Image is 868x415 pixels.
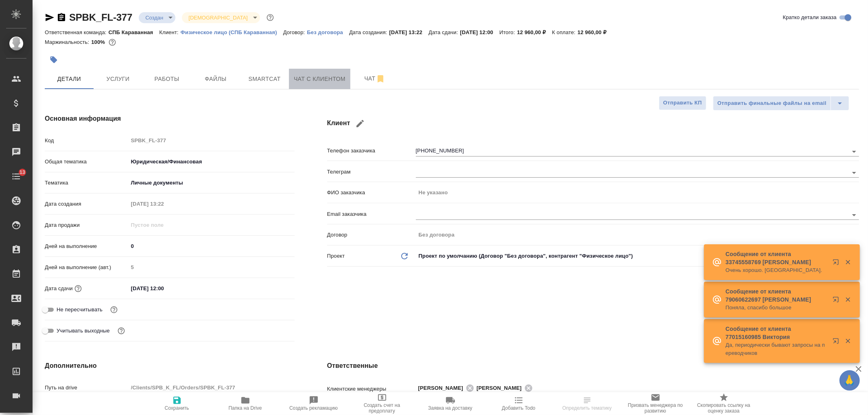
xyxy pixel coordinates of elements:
span: Заявка на доставку [428,405,472,411]
button: Отправить финальные файлы на email [713,96,831,111]
span: Добавить Todo [502,405,535,411]
span: Услуги [98,74,138,84]
p: Дата сдачи: [429,29,460,35]
input: Пустое поле [128,219,199,231]
button: Создан [143,14,166,21]
h4: Ответственные [327,361,859,371]
input: Пустое поле [128,382,295,393]
span: Работы [147,74,186,84]
button: Выбери, если сб и вс нужно считать рабочими днями для выполнения заказа. [116,326,127,336]
button: Создать рекламацию [280,392,348,415]
p: [DATE] 13:22 [389,29,429,35]
p: Телеграм [327,168,416,176]
p: Дней на выполнение [45,242,128,250]
p: Ответственная команда: [45,29,109,35]
button: Open [848,209,860,221]
button: Сохранить [143,392,211,415]
input: Пустое поле [416,229,859,241]
span: Отправить КП [663,98,702,108]
input: Пустое поле [128,198,199,210]
div: [PERSON_NAME] [418,383,477,393]
p: Общая тематика [45,158,128,166]
button: Призвать менеджера по развитию [621,392,690,415]
span: Учитывать выходные [57,327,110,335]
span: Smartcat [245,74,284,84]
button: Открыть в новой вкладке [828,333,847,352]
span: Чат [355,74,394,84]
p: К оплате: [552,29,578,35]
div: split button [713,96,849,111]
input: ✎ Введи что-нибудь [128,240,295,252]
button: Создать счет на предоплату [348,392,416,415]
div: Личные документы [128,176,295,190]
div: [PERSON_NAME] [477,383,535,393]
p: Без договора [307,29,349,35]
p: Маржинальность: [45,39,91,45]
button: Доп статусы указывают на важность/срочность заказа [265,12,275,23]
input: Пустое поле [128,135,295,146]
button: [DEMOGRAPHIC_DATA] [186,14,250,21]
span: Чат с клиентом [294,74,345,84]
p: Сообщение от клиента 77015160985 Виктория [726,325,827,341]
p: Телефон заказчика [327,147,416,155]
span: Кратко детали заказа [783,13,837,22]
span: [PERSON_NAME] [477,384,527,392]
input: Пустое поле [128,261,295,273]
p: 12 960,00 ₽ [577,29,612,35]
p: Путь на drive [45,384,128,392]
button: Добавить тэг [45,51,63,69]
span: Папка на Drive [229,405,262,411]
p: Дата создания: [349,29,389,35]
span: Файлы [196,74,235,84]
a: Без договора [307,28,349,35]
span: Отправить финальные файлы на email [717,99,826,108]
p: ФИО заказчика [327,189,416,197]
h4: Основная информация [45,114,295,124]
div: Юридическая/Финансовая [128,155,295,169]
button: Скопировать ссылку [57,13,66,22]
button: Определить тематику [553,392,621,415]
div: Создан [139,12,175,23]
p: Договор [327,231,416,239]
p: Клиентские менеджеры [327,385,416,393]
button: Закрыть [840,296,856,303]
button: Включи, если не хочешь, чтобы указанная дата сдачи изменилась после переставления заказа в 'Подтв... [109,304,119,315]
p: Да, периодически бывают запросы на переводчиков [726,341,827,357]
button: Скопировать ссылку на оценку заказа [690,392,758,415]
p: 100% [91,39,107,45]
h4: Дополнительно [45,361,295,371]
span: Создать счет на предоплату [353,402,411,414]
input: Пустое поле [416,187,859,198]
p: Итого: [499,29,517,35]
button: Добавить Todo [485,392,553,415]
p: Поняла, спасибо большое [726,304,827,312]
p: 12 960,00 ₽ [517,29,552,35]
p: Тематика [45,179,128,187]
span: Создать рекламацию [289,405,338,411]
p: Дней на выполнение (авт.) [45,263,128,272]
p: Сообщение от клиента 33745558769 [PERSON_NAME] [726,250,827,266]
button: Открыть в новой вкладке [828,254,847,274]
span: Определить тематику [562,405,612,411]
p: Дата создания [45,200,128,208]
button: Open [848,146,860,157]
button: Закрыть [840,259,856,266]
button: Open [848,167,860,178]
span: Не пересчитывать [57,306,103,314]
button: Заявка на доставку [416,392,485,415]
button: Отправить КП [659,96,706,110]
p: Дата продажи [45,221,128,229]
p: Код [45,137,128,145]
button: Открыть в новой вкладке [828,291,847,311]
button: Папка на Drive [211,392,280,415]
p: СПБ Караванная [109,29,160,35]
button: Скопировать ссылку для ЯМессенджера [45,13,55,22]
span: 13 [15,168,30,176]
span: Детали [50,74,89,84]
p: Физическое лицо (СПБ Караванная) [181,29,283,35]
a: SPBK_FL-377 [69,12,132,23]
p: Очень хорошо. [GEOGRAPHIC_DATA]. [726,266,827,274]
p: Дата сдачи [45,285,73,293]
span: Сохранить [165,405,189,411]
p: Сообщение от клиента 79060622697 [PERSON_NAME] [726,287,827,304]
